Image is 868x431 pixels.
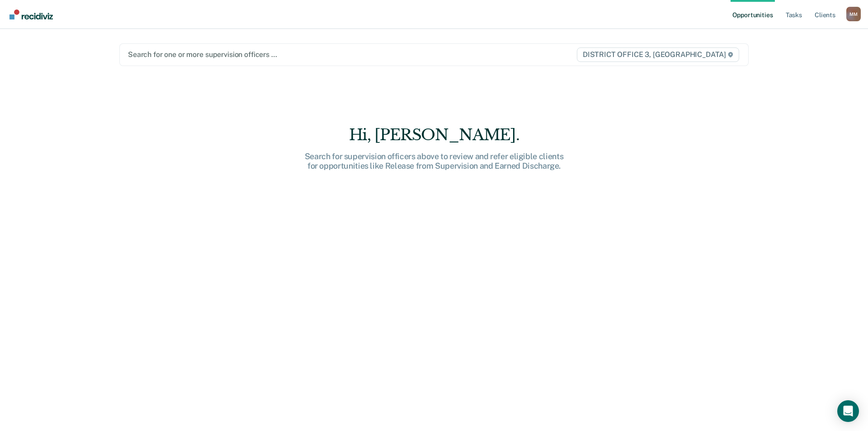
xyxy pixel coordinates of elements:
button: Profile dropdown button [846,7,861,21]
span: DISTRICT OFFICE 3, [GEOGRAPHIC_DATA] [577,47,739,62]
img: Recidiviz [9,9,53,19]
div: Search for supervision officers above to review and refer eligible clients for opportunities like... [289,152,579,171]
div: Open Intercom Messenger [837,400,859,422]
div: M M [846,7,861,21]
div: Hi, [PERSON_NAME]. [289,126,579,144]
